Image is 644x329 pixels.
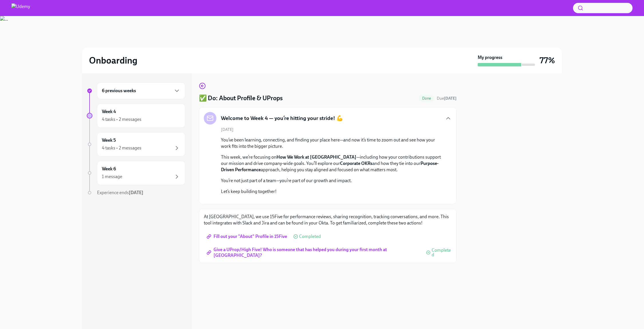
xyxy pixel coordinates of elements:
span: Done [419,96,434,101]
span: Due [437,96,457,101]
div: 6 previous weeks [97,82,185,99]
a: Week 54 tasks • 2 messages [87,132,185,156]
div: 1 message [102,174,122,180]
h2: Onboarding [89,55,137,66]
h4: ✅ Do: About Profile & UProps [199,94,283,103]
strong: How We Work at [GEOGRAPHIC_DATA] [276,154,356,160]
p: At [GEOGRAPHIC_DATA], we use 15Five for performance reviews, sharing recognition, tracking conver... [204,214,452,226]
a: Week 44 tasks • 2 messages [87,104,185,128]
a: Week 61 message [87,161,185,185]
h5: Welcome to Week 4 — you’re hitting your stride! 💪 [221,115,343,122]
strong: [DATE] [444,96,457,101]
span: Fill out your "About" Profile in 15Five [208,234,287,239]
h6: 6 previous weeks [102,88,136,94]
strong: My progress [478,54,502,61]
h6: Week 6 [102,166,116,172]
span: Experience ends [97,190,143,195]
span: Give a UProp/High Five! Who is someone that has helped you during your first month at [GEOGRAPHIC... [208,250,420,255]
h6: Week 4 [102,109,116,115]
a: Fill out your "About" Profile in 15Five [204,231,291,242]
span: Completed [299,234,321,239]
strong: [DATE] [129,190,143,195]
strong: Corporate OKRs [340,161,372,166]
p: Let’s keep building together! [221,188,442,195]
span: [DATE] [221,127,234,132]
p: This week, we’re focusing on —including how your contributions support our mission and drive comp... [221,154,442,173]
h3: 77% [540,55,555,66]
p: You’ve been learning, connecting, and finding your place here—and now it’s time to zoom out and s... [221,137,442,149]
img: Udemy [11,3,30,13]
h6: Week 5 [102,137,116,143]
a: Give a UProp/High Five! Who is someone that has helped you during your first month at [GEOGRAPHIC... [204,247,424,258]
div: 4 tasks • 2 messages [102,116,141,123]
span: September 6th, 2025 08:00 [437,96,457,101]
div: 4 tasks • 2 messages [102,145,141,151]
p: You’re not just part of a team—you’re part of our growth and impact. [221,178,442,184]
span: Completed [432,248,452,257]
